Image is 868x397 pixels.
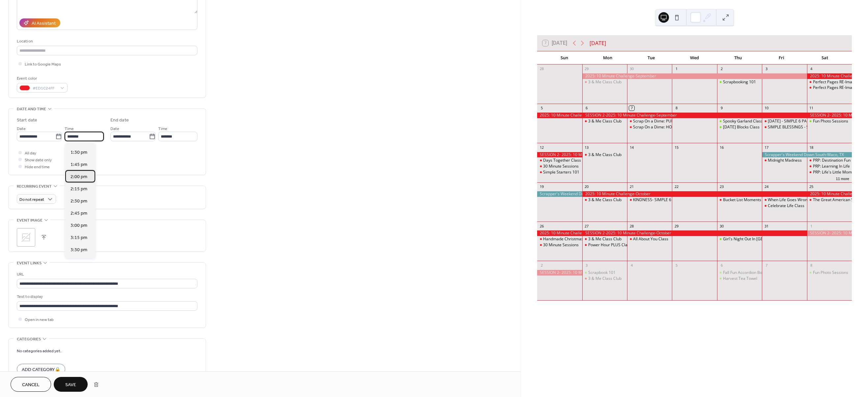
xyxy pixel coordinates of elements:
div: Wed [673,51,716,65]
div: 5 [674,263,679,268]
div: 5 [539,106,544,111]
span: Cancel [22,382,40,388]
div: When Life Goes Wrong Class [768,197,821,203]
div: 4 [809,66,814,71]
div: Girl's Night Out In Boston [717,236,762,242]
div: 3 & Me Class Club [582,119,627,124]
div: 13 [584,145,589,150]
div: Celebrate Life Class [768,203,804,209]
span: All day [25,150,36,157]
span: 1:30 pm [71,149,87,156]
div: Girl's Night Out In [GEOGRAPHIC_DATA] [723,236,796,242]
div: 26 [539,224,544,228]
div: SESSION 2- 2025: 10 Minute Challenge-September [537,152,582,158]
div: 15 [674,145,679,150]
div: 6 [719,263,724,268]
div: PRP: Destination Fun [807,158,852,163]
div: 8 [809,263,814,268]
div: Fall Fun Accordion Book [717,270,762,276]
div: Scrapbook 101 [588,270,616,276]
div: Midnight Madness [768,158,802,163]
div: URL [17,271,196,278]
div: PRP: Destination Fun [813,158,851,163]
div: Days Together Class [543,158,581,163]
div: Spooky Garland Class [723,119,763,124]
span: Open in new tab [25,316,54,323]
div: 28 [539,66,544,71]
div: Handmade Christmas Class [537,236,582,242]
span: Date [17,125,26,132]
div: 22 [674,184,679,189]
span: 2:45 pm [71,210,87,217]
div: Fun Photo Sessions [807,270,852,276]
div: Power Hour PLUS Class: Fall Fun [588,242,647,248]
div: 11 [809,106,814,111]
div: 1 [674,66,679,71]
div: 3 & Me Class Club [582,79,627,85]
div: 24 [764,184,769,189]
div: 30 [719,224,724,228]
div: 31 [764,224,769,228]
div: 16 [719,145,724,150]
div: 2 [719,66,724,71]
span: Hide end time [25,164,50,171]
span: Save [65,382,76,388]
div: 21 [629,184,634,189]
button: 11 more [833,175,852,181]
div: 3 & Me Class Club [582,197,627,203]
div: KINDNESS- SIMPLE 6 PACK CLASS [633,197,695,203]
div: All About You Class [627,236,672,242]
div: Harvest Tea Towel [723,276,757,281]
div: [DATE] Blocks Class [723,124,760,130]
div: Thu [716,51,760,65]
div: 3 [584,263,589,268]
div: ; [17,228,35,247]
div: When Life Goes Wrong Class [762,197,807,203]
span: Link to Google Maps [25,61,61,68]
div: 3 [764,66,769,71]
span: Time [65,125,74,132]
div: Event color [17,75,66,82]
div: Scrap On a Dime: PUMPKIN SPICE EDITION [627,119,672,124]
div: 8 [674,106,679,111]
span: Time [158,125,167,132]
div: 2025: 10 Minute Challenge-September [807,73,852,79]
span: Event links [17,260,42,267]
div: 2025: 10 Minute Challenge-October [807,191,852,197]
div: Days Together Class [537,158,582,163]
span: 3:15 pm [71,234,87,241]
div: PRP: Life's Little Moments [813,170,860,175]
div: 3 & Me Class Club [582,152,627,158]
div: [DATE] [590,39,606,47]
div: 3 & Me Class Club [588,119,622,124]
span: 3:00 pm [71,222,87,229]
div: Handmade Christmas Class [543,236,594,242]
div: AI Assistant [32,20,56,27]
div: Scrap On a Dime: HOLIDAY MAGIC EDITION [633,124,713,130]
div: 19 [539,184,544,189]
div: 3 & Me Class Club [582,276,627,281]
div: 30 [629,66,634,71]
div: End date [110,117,129,124]
div: Start date [17,117,37,124]
span: Categories [17,336,41,343]
div: Fun Photo Sessions [813,119,848,124]
div: Halloween Blocks Class [717,124,762,130]
div: SESSION 2- 2025: 10 Minute Challenge-October [807,230,852,236]
div: 28 [629,224,634,228]
div: Perfect Pages RE-Imagined Class 2 [807,85,852,91]
div: Scrapper's Weekend Down South-Waco, TX [537,191,582,197]
span: 2:00 pm [71,173,87,180]
div: 29 [584,66,589,71]
div: 4 [629,263,634,268]
div: SIMPLE BLESSINGS - SIMPLE 6 PACK CLASS [768,124,847,130]
div: SESSION 2-2025: 10 Minute Challenge-October [582,230,807,236]
div: 2025: 10 Minute Challenge-October [537,230,582,236]
div: 9 [719,106,724,111]
span: 3:30 pm [71,247,87,253]
div: PRP: Learning In Life [807,164,852,169]
span: Date and time [17,106,46,113]
div: Simple Starters 101 [543,170,579,175]
div: Fun Photo Sessions [813,270,848,276]
div: Perfect Pages RE-Imagined Class 1 [807,79,852,85]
